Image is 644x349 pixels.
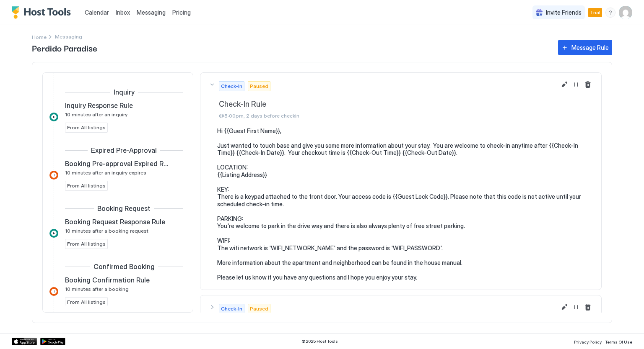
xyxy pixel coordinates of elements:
span: Paused [250,305,268,313]
span: Inbox [116,9,130,16]
span: Paused [250,82,268,90]
button: Edit message rule [559,80,569,90]
div: Message Rule [571,43,609,52]
span: Inquiry Response Rule [65,101,133,110]
a: Host Tools Logo [12,6,75,19]
span: Calendar [85,9,109,16]
pre: Hi {{Guest First Name}}, Just wanted to touch base and give you some more information about your ... [217,127,593,281]
section: Check-InPausedCheck-In Rule@5:00pm, 2 days before checkin [200,127,601,290]
a: Calendar [85,8,109,17]
span: 10 minutes after a booking [65,286,129,292]
span: © 2025 Host Tools [301,339,338,344]
a: Messaging [137,8,166,17]
span: Privacy Policy [574,339,602,344]
a: Inbox [116,8,130,17]
span: @5:00pm, 2 days before checkin [219,113,593,119]
span: From All listings [67,240,106,248]
span: Messaging [137,9,166,16]
a: Google Play Store [40,338,65,345]
a: App Store [12,338,37,345]
button: Delete message rule [583,302,593,312]
span: Breadcrumb [55,33,82,40]
span: Check-In [221,305,242,313]
span: Booking Confirmation Rule [65,276,150,284]
span: Terms Of Use [605,339,632,344]
span: Home [32,34,47,40]
button: Resume Message Rule [571,80,581,90]
span: 10 minutes after an inquiry expires [65,169,146,176]
span: Inquiry [114,88,135,96]
div: menu [605,8,615,18]
span: Trial [590,9,600,16]
span: Confirmed Booking [93,262,155,271]
span: Booking Request [97,204,151,213]
button: Message Rule [558,40,612,55]
a: Terms Of Use [605,337,632,346]
span: From All listings [67,182,106,190]
span: From All listings [67,298,106,306]
span: Booking Request Response Rule [65,218,165,226]
div: Breadcrumb [32,32,47,41]
span: Perdido Paradise [32,41,550,54]
button: Check-InPausedCheck-In Rule@5:00pm, 2 days before checkin [200,73,601,127]
span: 10 minutes after a booking request [65,228,148,234]
span: Invite Friends [546,9,582,16]
iframe: Intercom live chat [8,321,29,341]
span: Booking Pre-approval Expired Rule [65,159,169,168]
span: From All listings [67,124,106,131]
span: Pricing [172,9,191,16]
span: Check-In [221,82,242,90]
button: Resume Message Rule [571,302,581,312]
button: Edit message rule [559,302,569,312]
span: Expired Pre-Approval [91,146,157,154]
button: Delete message rule [583,80,593,90]
div: User profile [619,6,632,19]
a: Privacy Policy [574,337,602,346]
a: Home [32,32,47,41]
span: 10 minutes after an inquiry [65,111,127,118]
span: Check-In Rule [219,100,593,109]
